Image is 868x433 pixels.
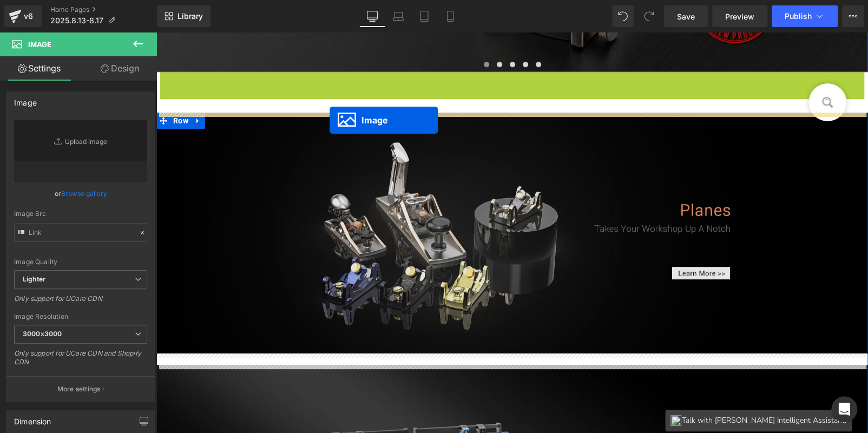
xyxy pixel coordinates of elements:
[514,383,525,393] img: client-btn.png
[81,56,159,81] a: Design
[6,376,155,402] button: More settings
[385,5,411,27] a: Laptop
[359,5,385,27] a: Desktop
[14,223,147,242] input: Link
[14,92,37,107] div: Image
[612,5,634,27] button: Undo
[14,258,147,266] div: Image Quality
[23,330,62,338] b: 3000x3000
[842,5,864,27] button: More
[4,5,42,27] a: v6
[411,5,437,27] a: Tablet
[14,80,35,96] span: Row
[525,383,690,393] span: Talk with [PERSON_NAME] Intelligent Assistant.
[35,80,49,96] a: Expand / Collapse
[14,349,147,373] div: Only support for UCare CDN and Shopify CDN
[157,5,211,27] a: New Library
[14,313,147,320] div: Image Resolution
[509,377,695,399] a: Talk with [PERSON_NAME] Intelligent Assistant.
[22,9,35,23] div: v6
[14,294,147,310] div: Only support for UCare CDN
[831,396,857,422] div: Open Intercom Messenger
[725,11,754,22] span: Preview
[785,12,812,21] span: Publish
[772,5,838,27] button: Publish
[437,5,463,27] a: Mobile
[677,11,695,22] span: Save
[14,188,147,199] div: or
[57,384,101,394] p: More settings
[50,16,103,25] span: 2025.8.13-8.17
[28,40,51,49] span: Image
[177,11,203,21] span: Library
[712,5,767,27] a: Preview
[50,5,157,14] a: Home Pages
[23,275,45,283] b: Lighter
[14,411,51,426] div: Dimension
[14,210,147,218] div: Image Src
[61,184,107,203] a: Browse gallery
[638,5,660,27] button: Redo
